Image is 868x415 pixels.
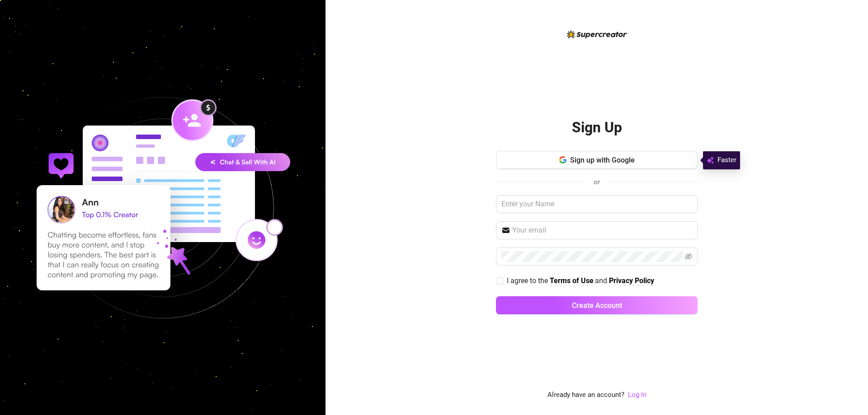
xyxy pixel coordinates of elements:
span: Sign up with Google [570,156,635,164]
span: or [594,178,600,186]
img: logo-BBDzfeDw.svg [567,30,627,38]
span: Faster [717,155,736,166]
a: Log In [628,390,646,401]
span: and [595,276,609,285]
a: Terms of Use [550,276,594,286]
img: signup-background-D0MIrEPF.svg [6,51,319,364]
input: Enter your Name [496,195,698,213]
h2: Sign Up [572,118,622,137]
span: Create Account [572,301,622,310]
input: Your email [512,225,692,236]
span: eye-invisible [685,253,692,260]
button: Create Account [496,296,698,314]
img: svg%3e [707,155,714,166]
strong: Terms of Use [550,276,594,285]
a: Log In [628,391,646,399]
button: Sign up with Google [496,151,698,169]
a: Privacy Policy [609,276,654,286]
strong: Privacy Policy [609,276,654,285]
span: Already have an account? [547,390,624,401]
span: I agree to the [507,276,550,285]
